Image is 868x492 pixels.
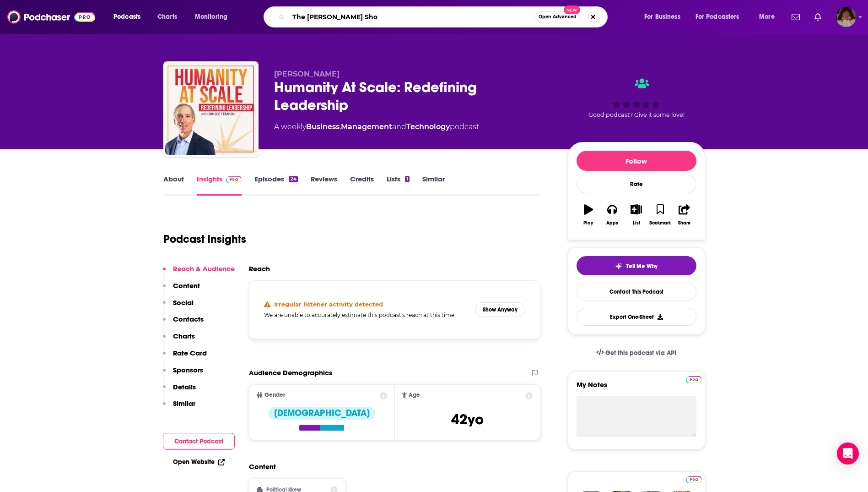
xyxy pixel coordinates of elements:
button: Export One-Sheet [577,308,696,326]
img: tell me why sparkle [615,262,622,270]
h2: Reach [249,264,270,273]
a: Pro website [686,475,702,483]
h2: Audience Demographics [249,368,332,377]
span: For Podcasters [695,11,739,23]
span: Monitoring [195,11,227,23]
button: Bookmark [648,198,672,231]
div: 1 [405,176,410,182]
p: Social [173,298,194,307]
div: Open Intercom Messenger [837,443,859,465]
div: 24 [289,176,297,182]
h5: We are unable to accurately estimate this podcast's reach at this time. [264,312,468,318]
a: Technology [406,122,450,131]
button: Details [163,383,196,399]
span: , [340,122,341,131]
p: Details [173,383,196,391]
div: Search podcasts, credits, & more... [272,6,616,27]
a: Credits [350,175,374,196]
a: Pro website [686,375,702,383]
button: Charts [163,332,195,349]
button: Share [672,198,696,231]
button: Reach & Audience [163,264,235,281]
a: Reviews [311,175,337,196]
a: Charts [151,10,183,24]
span: For Business [644,11,680,23]
button: Show Anyway [475,302,525,317]
a: Get this podcast via API [589,342,684,364]
a: Show notifications dropdown [788,9,803,25]
p: Contacts [173,315,204,323]
span: Tell Me Why [626,262,658,270]
input: Search podcasts, credits, & more... [289,10,534,24]
div: Play [583,220,593,226]
img: Podchaser - Follow, Share and Rate Podcasts [7,8,95,26]
span: Logged in as angelport [836,7,856,27]
button: tell me why sparkleTell Me Why [577,256,696,275]
img: User Profile [836,7,856,27]
button: Social [163,298,194,315]
span: Get this podcast via API [605,349,676,357]
p: Reach & Audience [173,264,235,273]
p: Sponsors [173,366,203,374]
button: open menu [690,10,753,24]
span: 42 yo [451,410,484,428]
button: open menu [753,10,786,24]
button: Contacts [163,315,204,332]
button: Rate Card [163,349,207,366]
button: Play [577,198,600,231]
button: open menu [107,10,152,24]
div: Bookmark [649,220,671,226]
button: Open AdvancedNew [534,11,581,22]
a: Similar [422,175,445,196]
span: Good podcast? Give it some love! [588,111,685,118]
p: Similar [173,399,195,408]
button: Sponsors [163,366,203,383]
div: Apps [606,220,618,226]
img: Podchaser Pro [686,376,702,383]
a: Episodes24 [254,175,297,196]
span: More [759,11,775,23]
button: Content [163,281,200,298]
div: List [633,220,640,226]
div: [DEMOGRAPHIC_DATA] [269,407,375,420]
img: Humanity At Scale: Redefining Leadership [165,63,257,155]
p: Charts [173,332,195,340]
h2: Content [249,462,534,471]
img: Podchaser Pro [226,176,242,183]
p: Content [173,281,200,290]
img: Podchaser Pro [686,476,702,483]
span: New [564,5,580,14]
button: Apps [600,198,624,231]
div: A weekly podcast [274,121,479,132]
button: Show profile menu [836,7,856,27]
span: Charts [157,11,177,23]
a: Show notifications dropdown [811,9,825,25]
span: Gender [264,392,285,398]
div: Good podcast? Give it some love! [568,70,705,126]
div: Share [678,220,690,226]
span: and [392,122,406,131]
a: Management [341,122,392,131]
a: Business [306,122,340,131]
button: Follow [577,151,696,171]
span: Age [409,392,420,398]
a: InsightsPodchaser Pro [197,175,242,196]
button: Similar [163,399,195,416]
a: Open Website [173,458,225,466]
button: List [624,198,648,231]
div: Rate [577,175,696,193]
label: My Notes [577,380,696,396]
a: Lists1 [387,175,410,196]
p: Rate Card [173,349,207,357]
span: Podcasts [113,11,140,23]
button: open menu [189,10,239,24]
span: [PERSON_NAME] [274,70,340,78]
button: Contact Podcast [163,433,235,450]
button: open menu [638,10,692,24]
h4: Irregular listener activity detected [274,301,383,308]
h1: Podcast Insights [163,232,246,246]
a: About [163,175,184,196]
span: Open Advanced [539,15,577,19]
